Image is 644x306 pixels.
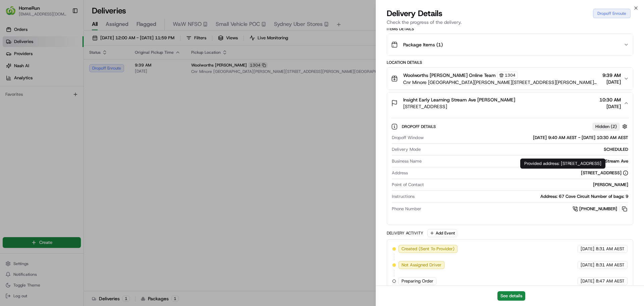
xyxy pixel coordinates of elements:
[402,124,437,129] span: Dropoff Details
[4,95,54,107] a: 📗Knowledge Base
[596,246,625,252] span: 8:31 AM AEST
[67,114,81,119] span: Pylon
[581,278,594,284] span: [DATE]
[403,96,515,103] span: Insight Early Learning Stream Ave [PERSON_NAME]
[403,79,600,86] span: Cnr Minore [GEOGRAPHIC_DATA][PERSON_NAME][STREET_ADDRESS][PERSON_NAME][GEOGRAPHIC_DATA]
[423,146,628,152] div: SCHEDULED
[387,68,633,90] button: Woolworths [PERSON_NAME] Online Team1304Cnr Minore [GEOGRAPHIC_DATA][PERSON_NAME][STREET_ADDRESS]...
[54,95,110,107] a: 💻API Documentation
[392,182,424,188] span: Point of Contact
[392,135,424,141] span: Dropoff Window
[17,43,111,50] input: Clear
[114,66,122,74] button: Start new chat
[505,73,516,78] span: 1304
[581,170,628,176] div: [STREET_ADDRESS]
[401,262,441,268] span: Not Assigned Driver
[387,34,633,55] button: Package Items (1)
[392,193,415,200] span: Instructions
[7,64,19,76] img: 1736555255976-a54dd68f-1ca7-489b-9aae-adbdc363a1c4
[57,98,62,103] div: 💻
[387,26,633,32] div: Items Details
[392,206,421,212] span: Phone Number
[387,92,633,114] button: Insight Early Learning Stream Ave [PERSON_NAME][STREET_ADDRESS]10:30 AM[DATE]
[7,27,122,38] p: Welcome 👋
[427,229,457,237] button: Add Event
[392,158,422,164] span: Business Name
[387,230,423,236] div: Delivery Activity
[592,122,629,131] button: Hidden (2)
[595,124,617,130] span: Hidden ( 2 )
[7,98,12,103] div: 📗
[387,8,442,19] span: Delivery Details
[520,159,605,169] div: Provided address: [STREET_ADDRESS]
[427,182,628,188] div: [PERSON_NAME]
[387,114,633,225] div: Insight Early Learning Stream Ave [PERSON_NAME][STREET_ADDRESS]10:30 AM[DATE]
[579,206,617,212] span: [PHONE_NUMBER]
[392,170,408,176] span: Address
[424,158,628,164] div: Insight Early Learning Stream Ave
[63,97,108,104] span: API Documentation
[23,64,110,71] div: Start new chat
[387,19,633,26] p: Check the progress of the delivery.
[599,103,621,110] span: [DATE]
[387,60,633,65] div: Location Details
[599,96,621,103] span: 10:30 AM
[602,79,621,85] span: [DATE]
[602,72,621,79] span: 9:39 AM
[23,71,85,76] div: We're available if you need us!
[47,114,81,119] a: Powered byPylon
[392,146,421,152] span: Delivery Mode
[401,278,433,284] span: Preparing Order
[13,97,51,104] span: Knowledge Base
[7,7,20,20] img: Nash
[417,193,628,200] div: Address: 67 Cove Circuit Number of bags: 9
[596,262,625,268] span: 8:31 AM AEST
[426,135,628,141] div: [DATE] 9:40 AM AEST - [DATE] 10:30 AM AEST
[403,103,515,110] span: [STREET_ADDRESS]
[403,41,443,48] span: Package Items ( 1 )
[581,246,594,252] span: [DATE]
[497,291,525,301] button: See details
[573,205,628,213] a: [PHONE_NUMBER]
[581,262,594,268] span: [DATE]
[403,72,496,79] span: Woolworths [PERSON_NAME] Online Team
[596,278,625,284] span: 8:47 AM AEST
[401,246,454,252] span: Created (Sent To Provider)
